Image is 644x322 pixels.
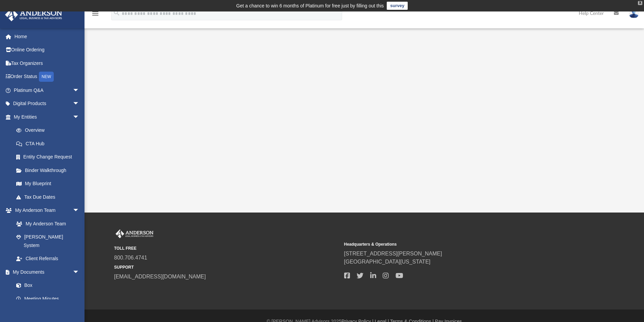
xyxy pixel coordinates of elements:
a: Meeting Minutes [9,292,86,305]
a: survey [387,2,408,10]
a: My Documentsarrow_drop_down [5,265,86,279]
a: My Anderson Teamarrow_drop_down [5,204,86,217]
span: arrow_drop_down [73,265,86,279]
a: Entity Change Request [9,150,90,164]
span: arrow_drop_down [73,110,86,124]
a: Box [9,279,83,292]
a: My Anderson Team [9,217,83,230]
a: Overview [9,124,90,137]
a: Platinum Q&Aarrow_drop_down [5,83,90,97]
i: menu [91,9,99,18]
div: NEW [39,72,54,82]
a: [EMAIL_ADDRESS][DOMAIN_NAME] [114,274,206,279]
a: Client Referrals [9,252,86,266]
a: Tax Organizers [5,56,90,70]
span: arrow_drop_down [73,204,86,218]
a: Home [5,30,90,43]
a: [GEOGRAPHIC_DATA][US_STATE] [344,259,431,265]
a: [STREET_ADDRESS][PERSON_NAME] [344,251,442,256]
a: Online Ordering [5,43,90,57]
a: 800.706.4741 [114,255,147,261]
a: CTA Hub [9,137,90,150]
small: SUPPORT [114,264,339,270]
span: arrow_drop_down [73,97,86,111]
a: Digital Productsarrow_drop_down [5,97,90,110]
small: Headquarters & Operations [344,241,569,247]
span: arrow_drop_down [73,83,86,97]
a: My Entitiesarrow_drop_down [5,110,90,124]
a: Tax Due Dates [9,190,90,204]
i: search [113,9,120,17]
a: menu [91,13,99,18]
a: Order StatusNEW [5,70,90,84]
a: Binder Walkthrough [9,164,90,177]
a: My Blueprint [9,177,86,191]
div: close [638,1,642,5]
div: Get a chance to win 6 months of Platinum for free just by filling out this [236,2,384,10]
img: Anderson Advisors Platinum Portal [3,8,64,21]
img: Anderson Advisors Platinum Portal [114,229,155,238]
a: [PERSON_NAME] System [9,230,86,252]
img: User Pic [629,8,639,18]
small: TOLL FREE [114,245,339,251]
